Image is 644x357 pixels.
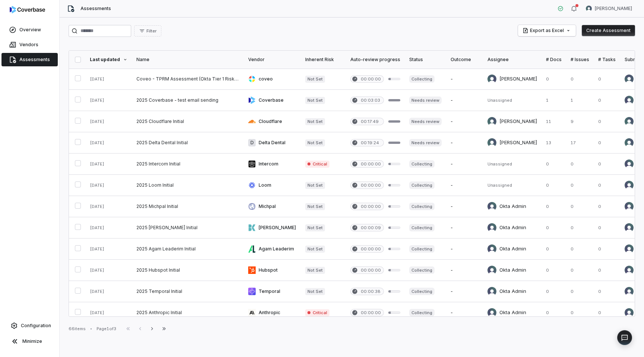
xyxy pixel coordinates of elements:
td: - [446,111,483,132]
img: Okta Admin avatar [625,96,634,105]
button: Create Assessment [582,25,635,36]
div: • [90,326,92,331]
td: - [446,175,483,196]
td: - [446,196,483,217]
div: # Issues [571,57,589,63]
button: Filter [134,25,161,37]
a: Configuration [3,319,56,332]
span: [PERSON_NAME] [595,6,632,12]
img: Sayantan Bhattacherjee avatar [487,117,496,126]
img: Sayantan Bhattacherjee avatar [625,117,634,126]
span: Filter [146,28,157,34]
button: Minimize [3,334,56,349]
td: - [446,154,483,175]
span: Minimize [22,338,42,344]
img: Okta Admin avatar [625,266,634,275]
td: - [446,281,483,302]
span: Assessments [19,57,50,63]
span: Configuration [21,323,51,329]
div: Last updated [90,57,127,63]
img: logo-D7KZi-bG.svg [10,6,45,13]
img: Okta Admin avatar [625,159,634,168]
div: # Tasks [598,57,616,63]
img: Samuel Folarin avatar [487,75,496,83]
img: Okta Admin avatar [487,266,496,275]
div: Page 1 of 3 [97,326,116,332]
img: Sayantan Bhattacherjee avatar [625,138,634,147]
span: Overview [19,27,41,33]
img: Okta Admin avatar [625,223,634,232]
div: Name [136,57,239,63]
div: Status [409,57,442,63]
td: - [446,302,483,323]
td: - [446,132,483,154]
img: Okta Admin avatar [625,308,634,317]
td: - [446,69,483,90]
img: Okta Admin avatar [487,223,496,232]
td: - [446,238,483,260]
div: Vendor [248,57,296,63]
img: Okta Admin avatar [487,287,496,296]
td: - [446,90,483,111]
td: - [446,217,483,238]
div: Inherent Risk [305,57,341,63]
span: Vendors [19,42,38,48]
div: # Docs [546,57,562,63]
img: Okta Admin avatar [625,181,634,190]
img: Okta Admin avatar [625,244,634,253]
div: Outcome [451,57,479,63]
span: Assessments [80,6,111,12]
img: Okta Admin avatar [487,244,496,253]
div: Assignee [487,57,537,63]
button: Export as Excel [518,25,576,36]
td: - [446,260,483,281]
img: Okta Admin avatar [625,202,634,211]
img: Sayantan Bhattacherjee avatar [586,6,592,12]
img: Sayantan Bhattacherjee avatar [487,138,496,147]
img: Nic SvcAcct avatar [625,75,634,83]
div: Auto-review progress [350,57,400,63]
img: Okta Admin avatar [625,287,634,296]
button: Sayantan Bhattacherjee avatar[PERSON_NAME] [581,3,637,14]
div: 66 items [69,326,86,332]
a: Assessments [1,53,58,66]
img: Okta Admin avatar [487,202,496,211]
a: Overview [1,23,58,37]
a: Vendors [1,38,58,51]
img: Okta Admin avatar [487,308,496,317]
